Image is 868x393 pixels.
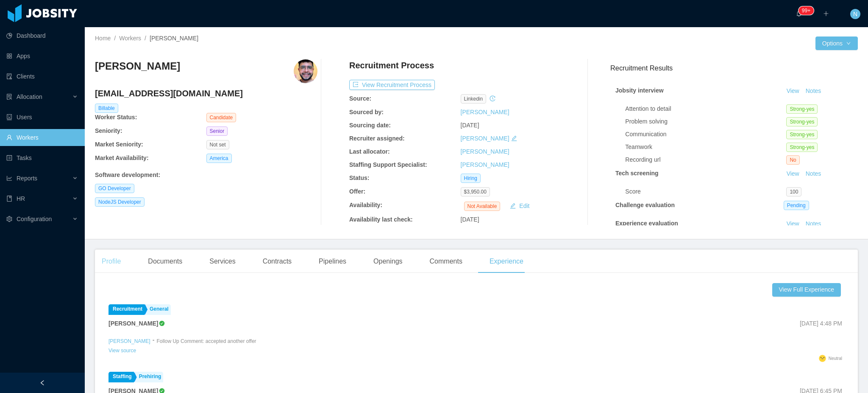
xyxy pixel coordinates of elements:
span: [DATE] [461,122,479,129]
span: [DATE] [461,216,479,223]
div: Score [625,187,786,196]
button: icon: editEdit [506,201,533,211]
div: Openings [367,250,409,273]
button: Notes [802,86,825,96]
strong: Tech screening [615,170,659,177]
span: Pending [784,201,809,210]
b: Worker Status: [95,114,137,121]
a: View source [108,348,136,354]
span: Billable [95,104,118,113]
a: [PERSON_NAME] [461,148,509,155]
span: Strong-yes [786,143,818,152]
a: icon: robotUsers [6,109,78,126]
span: Not set [206,140,229,149]
span: GO Developer [95,184,134,193]
i: icon: plus [823,11,829,17]
b: Seniority: [95,127,122,134]
span: Neutral [829,356,842,361]
b: Sourcing date: [349,122,391,129]
strong: Experience evaluation [615,220,678,227]
sup: 1652 [798,6,814,15]
b: Offer: [349,188,365,195]
div: Documents [141,250,189,273]
div: Contracts [256,250,298,273]
div: Pipelines [312,250,353,273]
a: icon: pie-chartDashboard [6,27,78,44]
a: Recruitment [108,304,145,315]
i: icon: setting [6,216,12,222]
strong: Jobsity interview [615,87,664,94]
div: - [153,336,155,345]
b: Market Availability: [95,154,149,161]
b: Last allocator: [349,148,390,155]
div: Communication [625,130,786,139]
span: NodeJS Developer [95,197,145,207]
b: Software development : [95,171,160,178]
span: Reports [17,175,37,182]
span: Strong-yes [786,130,818,139]
span: linkedin [461,94,487,104]
span: / [145,35,146,42]
a: View [784,170,802,177]
a: [PERSON_NAME] [108,338,150,344]
div: Follow Up Comment: accepted another offer [156,337,256,345]
b: Availability last check: [349,216,413,223]
button: icon: exportView Recruitment Process [349,80,435,90]
a: General [145,304,171,315]
a: View [784,220,802,227]
div: Services [203,250,242,273]
i: icon: history [490,95,495,101]
a: View Full Experience [772,283,844,297]
span: No [786,155,799,165]
span: N [853,9,857,19]
a: Workers [119,35,141,42]
div: Profile [95,250,128,273]
span: Senior [206,126,228,136]
a: [PERSON_NAME] [461,135,509,142]
strong: [PERSON_NAME] [108,320,158,327]
div: Comments [423,250,469,273]
b: Market Seniority: [95,141,143,148]
i: icon: book [6,196,12,202]
a: icon: userWorkers [6,129,78,146]
a: icon: profileTasks [6,149,78,166]
span: 100 [786,187,801,196]
img: d5fb5401-36d2-4f39-85ae-f957ab5e2b89_66fd562942ebc-400w.png [294,59,317,83]
b: Staffing Support Specialist: [349,161,427,168]
div: Problem solving [625,117,786,126]
span: HR [17,195,25,202]
span: / [114,35,116,42]
span: $3,950.00 [461,187,490,196]
a: icon: appstoreApps [6,48,78,65]
span: Strong-yes [786,117,818,126]
span: Strong-yes [786,104,818,114]
span: Configuration [17,216,52,222]
button: Notes [802,169,825,179]
i: icon: edit [511,135,517,141]
h3: [PERSON_NAME] [95,59,180,73]
b: Recruiter assigned: [349,135,405,142]
span: Candidate [206,113,236,122]
span: America [206,154,232,163]
h3: Recruitment Results [610,63,858,73]
strong: Challenge evaluation [615,202,675,208]
span: Hiring [461,174,481,183]
a: icon: auditClients [6,68,78,85]
span: Allocation [17,93,42,100]
b: Availability: [349,202,382,208]
a: icon: exportView Recruitment Process [349,81,435,88]
i: icon: line-chart [6,175,12,181]
a: Staffing [108,372,134,382]
a: Home [95,35,111,42]
button: View Full Experience [772,283,841,297]
span: [PERSON_NAME] [150,35,198,42]
b: Sourced by: [349,109,384,115]
div: Recording url [625,155,786,164]
span: [DATE] 4:48 PM [800,320,842,327]
a: View [784,87,802,94]
div: Teamwork [625,143,786,152]
b: Source: [349,95,371,102]
h4: Recruitment Process [349,59,434,71]
i: icon: solution [6,94,12,100]
i: icon: bell [796,11,802,17]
